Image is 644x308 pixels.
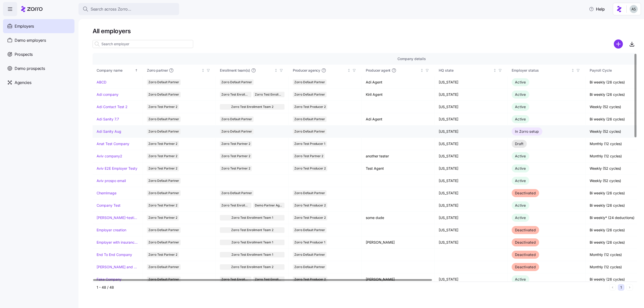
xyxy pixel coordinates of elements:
[508,65,586,76] th: Employer statusNot sorted
[231,240,273,245] span: Zorro Test Enrollment Team 1
[435,212,508,224] td: [US_STATE]
[515,277,526,281] span: Active
[231,104,273,110] span: Zorro Test Enrollment Team 2
[148,240,179,245] span: Zorro Default Partner
[231,252,273,257] span: Zorro Test Enrollment Team 1
[618,284,624,291] button: 1
[97,154,122,159] a: Aviv company2
[148,153,177,159] span: Zorro Test Partner 2
[362,113,435,125] td: Adi Agent
[435,76,508,89] td: [US_STATE]
[221,277,250,282] span: Zorro Test Enrollment Team 2
[97,265,139,270] a: [PERSON_NAME] and ChemImage
[515,166,526,170] span: Active
[97,191,116,196] a: ChemImage
[255,203,283,208] span: Demo Partner Agency
[97,166,137,171] a: Aviv E2E Employer Testy
[148,178,179,184] span: Zorro Default Partner
[148,141,177,147] span: Zorro Test Partner 2
[515,191,536,195] span: Deactivated
[97,117,119,122] a: Adi Sanity 7.7
[493,69,497,72] div: Not sorted
[220,68,250,73] span: Enrollment team(s)
[148,190,179,196] span: Zorro Default Partner
[147,68,168,73] span: Zorro partner
[148,227,179,233] span: Zorro Default Partner
[97,92,118,97] a: Adi company
[97,68,134,73] div: Company name
[294,104,326,110] span: Zorro Test Producer 2
[97,80,106,85] a: ABCD
[221,166,250,171] span: Zorro Test Partner 2
[515,92,526,97] span: Active
[143,65,216,76] th: Zorro partnerNot sorted
[97,252,132,257] a: End To End Company
[626,284,633,291] button: Next page
[231,264,273,270] span: Zorro Test Enrollment Team 2
[362,150,435,162] td: another tester
[93,40,193,48] input: Search employer
[362,162,435,175] td: Test Agent
[216,65,289,76] th: Enrollment team(s)Not sorted
[221,203,250,208] span: Zorro Test Enrollment Team 2
[515,240,536,244] span: Deactivated
[148,116,179,122] span: Zorro Default Partner
[512,68,570,73] div: Employer status
[294,141,325,147] span: Zorro Test Producer 1
[294,227,325,233] span: Zorro Default Partner
[515,80,526,84] span: Active
[97,203,120,208] a: Company Test
[435,162,508,175] td: [US_STATE]
[148,104,177,110] span: Zorro Test Partner 2
[362,65,435,76] th: Producer agentNot sorted
[614,39,623,49] svg: add icon
[366,68,390,73] span: Producer agent
[362,76,435,89] td: Adi Agent
[3,47,74,61] a: Prospects
[294,153,323,159] span: Zorro Test Partner 2
[435,175,508,187] td: [US_STATE]
[571,69,575,72] div: Not sorted
[435,113,508,125] td: [US_STATE]
[231,227,273,233] span: Zorro Test Enrollment Team 2
[609,284,616,291] button: Previous page
[294,203,326,208] span: Zorro Test Producer 2
[294,277,326,282] span: Zorro Test Producer 2
[439,68,492,73] div: HQ state
[15,23,34,29] span: Employers
[148,203,177,208] span: Zorro Test Partner 2
[294,92,325,97] span: Zorro Default Partner
[93,27,637,35] h1: All employers
[435,101,508,113] td: [US_STATE]
[148,92,179,97] span: Zorro Default Partner
[435,138,508,150] td: [US_STATE]
[362,273,435,286] td: [PERSON_NAME]
[97,240,139,245] a: Employer with insurance problems
[435,224,508,236] td: [US_STATE]
[435,65,508,76] th: HQ stateNot sorted
[221,116,252,122] span: Zorro Default Partner
[274,69,278,72] div: Not sorted
[515,117,526,121] span: Active
[135,69,138,72] div: Sorted ascending
[221,141,250,147] span: Zorro Test Partner 2
[148,79,179,85] span: Zorro Default Partner
[293,68,320,73] span: Producer agency
[294,252,325,257] span: Zorro Default Partner
[420,69,424,72] div: Not sorted
[294,116,325,122] span: Zorro Default Partner
[97,277,122,282] a: Fake Company
[3,75,74,90] a: Agencies
[589,6,605,12] span: Help
[97,228,126,233] a: Employer creation
[515,179,526,183] span: Active
[362,89,435,101] td: Kiril Agent
[148,252,177,257] span: Zorro Test Partner 2
[97,178,126,183] a: Aviv prospo email
[3,19,74,33] a: Employers
[515,215,526,220] span: Active
[294,240,325,245] span: Zorro Test Producer 1
[435,199,508,212] td: [US_STATE]
[97,129,121,134] a: Adi Sanity Aug
[515,265,536,269] span: Deactivated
